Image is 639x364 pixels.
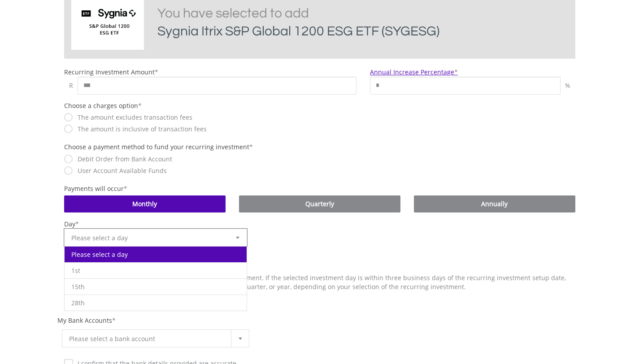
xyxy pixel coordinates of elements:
label: Debit Order from Bank Account [73,155,172,164]
span: Annually [481,199,508,208]
label: Payments will occur [64,184,124,193]
h2: Please Note: [64,256,575,269]
label: Recurring Investment Amount [64,68,155,76]
label: Choose a payment method to fund your recurring investment [64,143,249,151]
p: For an explanation of fees, please consult our . [64,296,575,305]
li: Please select a day [65,246,247,262]
label: The amount is inclusive of transaction fees [73,125,207,134]
span: Please select a day [71,229,227,247]
div: % [561,77,575,95]
h2: You have selected to add [157,4,439,40]
label: My Bank Accounts [57,316,112,325]
label: User Account Available Funds [73,166,167,175]
span: Sygnia Itrix S&P Global 1200 ESG ETF (SYGESG) [157,24,439,38]
span: Monthly [132,199,157,208]
span: R [64,77,78,95]
span: Please select a bank account [69,330,229,348]
p: We need three business days to set up your recurring investment. If the selected investment day i... [64,273,575,291]
label: The amount excludes transaction fees [73,113,192,122]
li: 15th [65,278,247,295]
label: Day [64,220,75,228]
span: Quarterly [305,199,334,208]
li: 28th [65,295,247,311]
a: Annual Increase Percentage* [370,68,458,76]
li: 1st [65,262,247,278]
label: Choose a charges option [64,101,138,110]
